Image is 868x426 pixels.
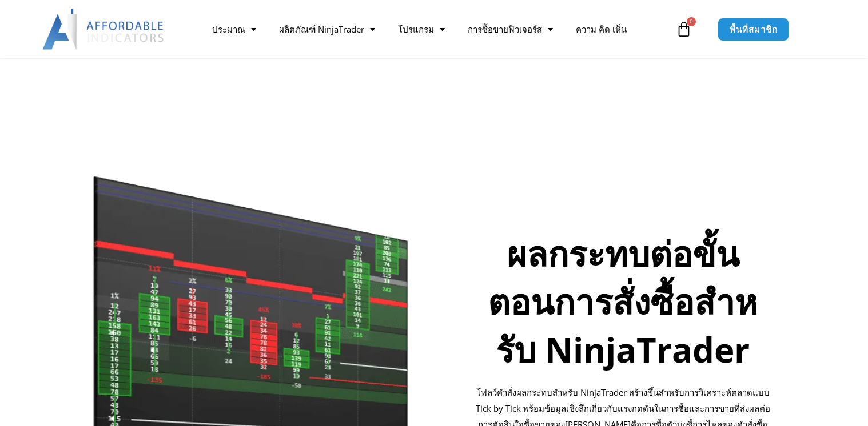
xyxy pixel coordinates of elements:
span: 0 [687,17,696,26]
a: ประมาณ [201,16,268,42]
a: ความ คิด เห็น [564,16,638,42]
img: LogoAI | Affordable Indicators – NinjaTrader [42,9,165,50]
span: พื้นที่สมาชิก [730,25,777,34]
font: ประมาณ [212,23,245,35]
font: ผลิตภัณฑ์ NinjaTrader [279,23,364,35]
font: การซื้อขายฟิวเจอร์ส [468,23,542,35]
a: 0 [659,13,709,46]
a: พื้นที่สมาชิก [718,18,789,41]
nav: เมนู [201,16,673,42]
a: การซื้อขายฟิวเจอร์ส [456,16,564,42]
font: โปรแกรม [398,23,434,35]
a: ผลิตภัณฑ์ NinjaTrader [268,16,387,42]
a: โปรแกรม [387,16,456,42]
h1: ผลกระทบต่อขั้นตอนการสั่งซื้อสําหรับ NinjaTrader [475,230,771,373]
